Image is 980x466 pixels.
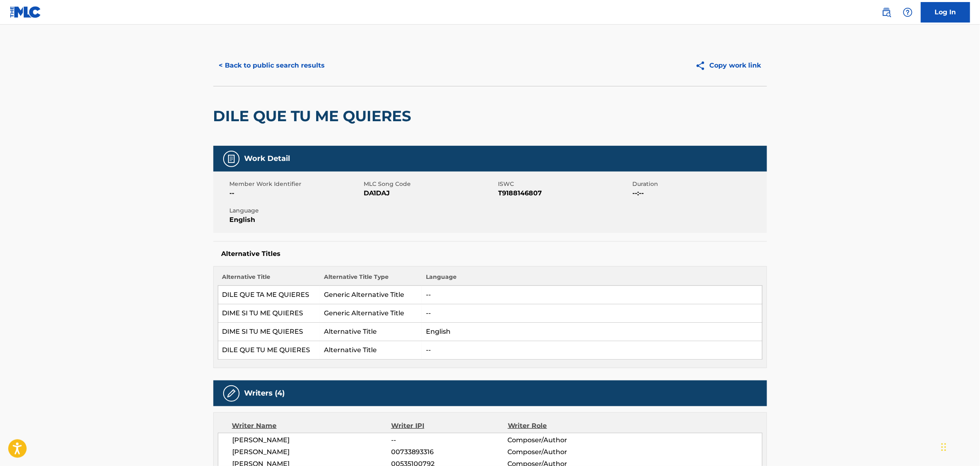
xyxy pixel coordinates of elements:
[320,304,422,323] td: Generic Alternative Title
[942,435,946,459] div: Drag
[218,341,320,360] td: DILE QUE TU ME QUIERES
[230,180,362,188] span: Member Work Identifier
[695,61,710,71] img: Copy work link
[218,323,320,341] td: DIME SI TU ME QUIERES
[878,4,895,20] a: Public Search
[320,323,422,341] td: Alternative Title
[10,6,41,18] img: MLC Logo
[244,154,290,163] h5: Work Detail
[508,447,614,457] span: Composer/Author
[218,304,320,323] td: DIME SI TU ME QUIERES
[422,273,762,286] th: Language
[213,55,331,76] button: < Back to public search results
[230,188,362,198] span: --
[921,2,970,23] a: Log In
[633,180,765,188] span: Duration
[508,421,614,431] div: Writer Role
[222,250,759,258] h5: Alternative Titles
[633,188,765,198] span: --:--
[900,4,916,20] div: Help
[226,389,236,398] img: Writers
[903,7,913,17] img: help
[233,435,392,445] span: [PERSON_NAME]
[882,7,892,17] img: search
[218,273,320,286] th: Alternative Title
[233,447,392,457] span: [PERSON_NAME]
[244,389,285,398] h5: Writers (4)
[226,154,236,164] img: Work Detail
[391,421,508,431] div: Writer IPI
[230,206,362,215] span: Language
[320,341,422,360] td: Alternative Title
[391,447,507,457] span: 00733893316
[508,435,614,445] span: Composer/Author
[218,286,320,304] td: DILE QUE TA ME QUIERES
[939,427,980,466] iframe: Chat Widget
[422,286,762,304] td: --
[690,55,767,76] button: Copy work link
[364,188,496,198] span: DA1DAJ
[364,180,496,188] span: MLC Song Code
[498,180,631,188] span: ISWC
[320,286,422,304] td: Generic Alternative Title
[422,304,762,323] td: --
[422,341,762,360] td: --
[230,215,362,225] span: English
[213,107,416,125] h2: DILE QUE TU ME QUIERES
[391,435,507,445] span: --
[320,273,422,286] th: Alternative Title Type
[232,421,392,431] div: Writer Name
[498,188,631,198] span: T9188146807
[422,323,762,341] td: English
